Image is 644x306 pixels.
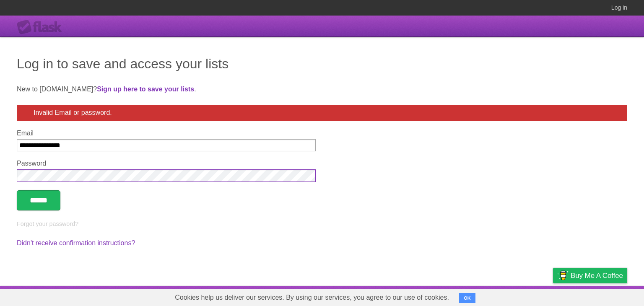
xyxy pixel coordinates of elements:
[557,268,569,283] img: Buy me a coffee
[17,20,67,35] div: Flask
[553,268,627,283] a: Buy me a coffee
[459,293,475,303] button: OK
[17,239,135,246] a: Didn't receive confirmation instructions?
[17,160,316,167] label: Password
[542,288,564,304] a: Privacy
[571,268,623,283] span: Buy me a coffee
[17,84,627,94] p: New to [DOMAIN_NAME]? .
[17,130,316,137] label: Email
[97,86,194,93] a: Sign up here to save your lists
[441,288,459,304] a: About
[469,288,503,304] a: Developers
[17,105,627,121] div: Invalid Email or password.
[166,289,457,306] span: Cookies help us deliver our services. By using our services, you agree to our use of cookies.
[17,220,78,227] a: Forgot your password?
[514,288,532,304] a: Terms
[17,54,627,74] h1: Log in to save and access your lists
[574,288,627,304] a: Suggest a feature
